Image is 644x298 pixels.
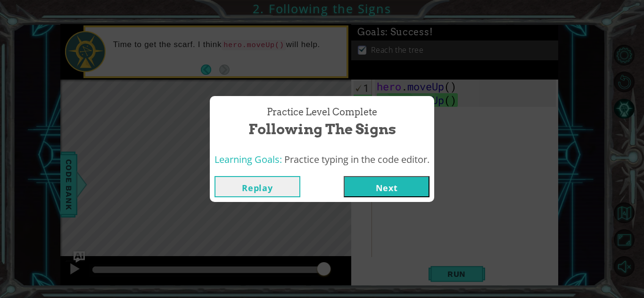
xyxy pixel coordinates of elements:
[215,153,282,166] span: Learning Goals:
[267,105,377,119] span: Practice Level Complete
[215,176,300,197] button: Replay
[344,176,429,197] button: Next
[284,153,429,166] span: Practice typing in the code editor.
[248,119,396,139] span: Following the Signs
